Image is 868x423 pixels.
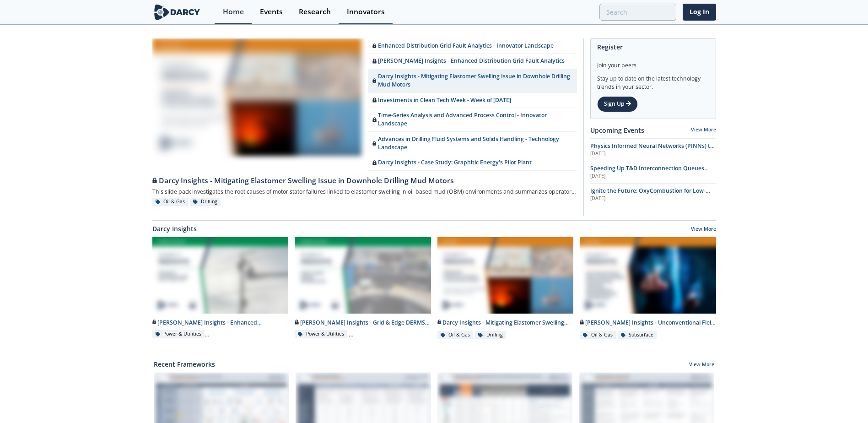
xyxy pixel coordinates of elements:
a: Darcy Insights - Enhanced Distribution Grid Fault Analytics preview [PERSON_NAME] Insights - Enha... [149,237,292,340]
a: Physics Informed Neural Networks (PINNs) to Accelerate Subsurface Scenario Analysis [DATE] [590,142,716,157]
div: [DATE] [590,173,716,180]
span: Ignite the Future: OxyCombustion for Low-Carbon Power [590,187,710,203]
div: Register [597,39,709,55]
a: Enhanced Distribution Grid Fault Analytics - Innovator Landscape [368,38,577,54]
div: Research [299,8,331,16]
a: View More [691,126,716,133]
a: Darcy Insights - Mitigating Elastomer Swelling Issue in Downhole Drilling Mud Motors preview Darc... [434,237,577,340]
a: [PERSON_NAME] Insights - Enhanced Distribution Grid Fault Analytics [368,54,577,69]
div: Drilling [190,198,221,206]
div: Stay up to date on the latest technology trends in your sector. [597,70,709,91]
a: Recent Frameworks [154,359,215,369]
span: Speeding Up T&D Interconnection Queues with Enhanced Software Solutions [590,164,709,180]
div: Oil & Gas [152,198,189,206]
a: Investments in Clean Tech Week - Week of [DATE] [368,93,577,108]
a: Sign Up [597,96,638,112]
a: Darcy Insights - Case Study: Graphitic Energy's Pilot Plant [368,155,577,170]
div: [PERSON_NAME] Insights - Grid & Edge DERMS Integration [295,319,431,327]
div: [PERSON_NAME] Insights - Unconventional Field Development Optimization through Geochemical Finger... [580,319,716,327]
div: This slide pack investigates the root causes of motor stator failures linked to elastomer swellin... [152,186,577,198]
a: Log In [683,4,716,21]
img: logo-wide.svg [152,4,202,20]
div: Power & Utilities [295,330,347,338]
div: Darcy Insights - Mitigating Elastomer Swelling Issue in Downhole Drilling Mud Motors [437,319,574,327]
a: Darcy Insights [152,224,197,233]
div: Home [223,8,244,16]
a: Darcy Insights - Mitigating Elastomer Swelling Issue in Downhole Drilling Mud Motors [368,69,577,93]
div: [DATE] [590,195,716,202]
div: Oil & Gas [580,331,616,339]
div: Events [260,8,283,16]
div: Power & Utilities [152,330,205,338]
a: Time-Series Analysis and Advanced Process Control - Innovator Landscape [368,108,577,132]
div: Drilling [475,331,506,339]
input: Advanced Search [599,4,676,21]
a: Upcoming Events [590,125,644,135]
div: Oil & Gas [437,331,474,339]
div: Subsurface [618,331,657,339]
a: Darcy Insights - Grid & Edge DERMS Integration preview [PERSON_NAME] Insights - Grid & Edge DERMS... [291,237,434,340]
a: Ignite the Future: OxyCombustion for Low-Carbon Power [DATE] [590,187,716,202]
a: Darcy Insights - Unconventional Field Development Optimization through Geochemical Fingerprinting... [577,237,719,340]
div: Darcy Insights - Mitigating Elastomer Swelling Issue in Downhole Drilling Mud Motors [152,175,577,186]
div: Join your peers [597,55,709,70]
div: [PERSON_NAME] Insights - Enhanced Distribution Grid Fault Analytics [152,319,289,327]
a: Advances in Drilling Fluid Systems and Solids Handling - Technology Landscape [368,132,577,156]
div: Innovators [347,8,385,16]
div: [DATE] [590,150,716,157]
a: Darcy Insights - Mitigating Elastomer Swelling Issue in Downhole Drilling Mud Motors [152,171,577,186]
a: View More [691,226,716,234]
span: Physics Informed Neural Networks (PINNs) to Accelerate Subsurface Scenario Analysis [590,142,715,158]
a: Speeding Up T&D Interconnection Queues with Enhanced Software Solutions [DATE] [590,164,716,180]
a: View More [689,361,714,369]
